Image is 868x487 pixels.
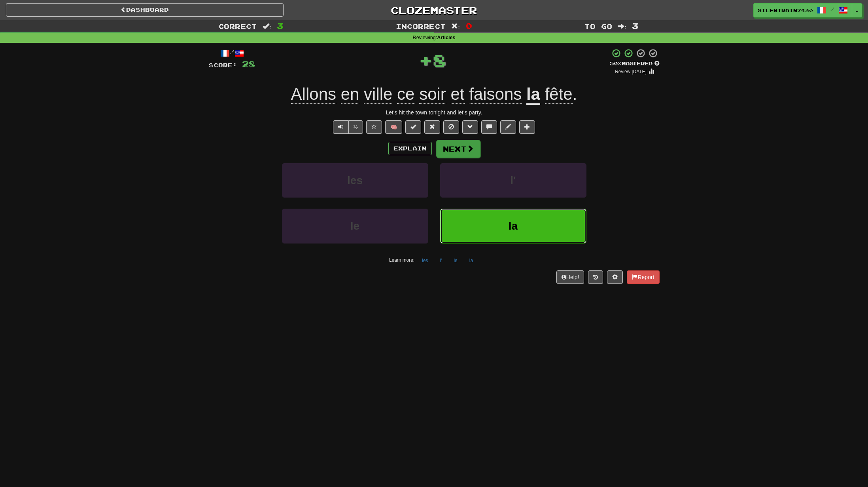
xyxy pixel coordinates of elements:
[469,85,522,104] span: faisons
[263,23,271,30] span: :
[331,120,363,134] div: Text-to-speech controls
[347,174,363,186] span: les
[462,120,478,134] button: Grammar (alt+g)
[610,60,660,67] div: Mastered
[618,23,626,30] span: :
[437,35,455,40] strong: Articles
[341,85,359,104] span: en
[465,21,472,30] span: 0
[424,120,440,134] button: Reset to 0% Mastered (alt+r)
[610,60,622,67] span: 50 %
[242,59,255,69] span: 28
[6,3,284,17] a: Dashboard
[282,209,428,243] button: le
[436,140,480,158] button: Next
[465,255,477,266] button: la
[295,3,573,17] a: Clozemaster
[209,62,237,68] span: Score:
[451,23,460,30] span: :
[556,270,584,284] button: Help!
[291,85,336,104] span: Allons
[388,142,432,155] button: Explain
[449,255,461,266] button: le
[218,22,257,30] span: Correct
[481,120,497,134] button: Discuss sentence (alt+u)
[282,163,428,198] button: les
[758,7,813,14] span: SilentRain7430
[433,50,446,70] span: 8
[350,220,359,232] span: le
[209,108,660,116] div: Let's hit the town tonight and let's party.
[385,120,402,134] button: 🧠
[545,85,573,104] span: fête
[510,174,516,186] span: l'
[588,270,603,284] button: Round history (alt+y)
[509,220,518,232] span: la
[830,6,834,12] span: /
[405,120,421,134] button: Set this sentence to 100% Mastered (alt+m)
[333,120,349,134] button: Play sentence audio (ctl+space)
[526,85,540,105] u: la
[418,255,432,266] button: les
[632,21,639,30] span: 3
[451,85,465,104] span: et
[584,22,612,30] span: To go
[364,85,392,104] span: ville
[209,48,255,58] div: /
[540,85,577,104] span: .
[419,48,433,72] span: +
[519,120,535,134] button: Add to collection (alt+a)
[440,163,586,198] button: l'
[627,270,659,284] button: Report
[348,120,363,134] button: ½
[277,21,284,30] span: 3
[753,3,852,17] a: SilentRain7430 /
[615,69,647,74] small: Review: [DATE]
[389,257,414,263] small: Learn more:
[396,22,446,30] span: Incorrect
[500,120,516,134] button: Edit sentence (alt+d)
[435,255,446,266] button: l'
[440,209,586,243] button: la
[397,85,414,104] span: ce
[366,120,382,134] button: Favorite sentence (alt+f)
[419,85,446,104] span: soir
[443,120,459,134] button: Ignore sentence (alt+i)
